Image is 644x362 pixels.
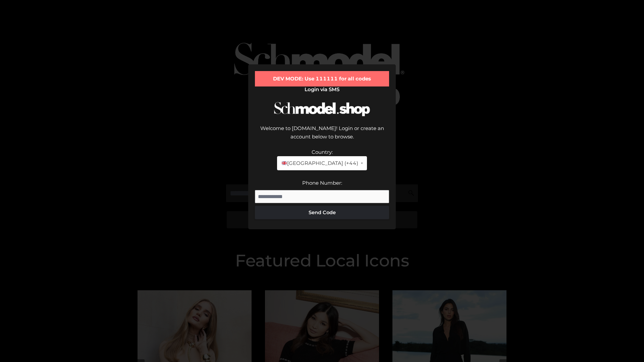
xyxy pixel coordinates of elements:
label: Country: [312,149,333,155]
img: 🇬🇧 [282,161,287,166]
h2: Login via SMS [255,86,389,93]
div: DEV MODE: Use 111111 for all codes [255,71,389,86]
img: Schmodel Logo [272,96,372,122]
div: Welcome to [DOMAIN_NAME]! Login or create an account below to browse. [255,124,389,148]
span: [GEOGRAPHIC_DATA] (+44) [281,159,358,168]
button: Send Code [255,206,389,219]
label: Phone Number: [302,180,342,186]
